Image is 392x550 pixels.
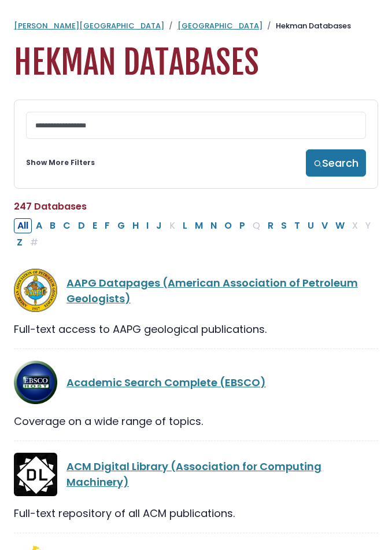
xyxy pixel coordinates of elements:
button: Filter Results V [318,218,331,233]
button: Filter Results M [191,218,206,233]
button: Filter Results P [236,218,249,233]
button: Filter Results J [153,218,165,233]
a: [GEOGRAPHIC_DATA] [177,20,262,31]
button: Filter Results U [304,218,317,233]
div: Coverage on a wide range of topics. [14,413,378,429]
button: Filter Results B [46,218,59,233]
button: Filter Results S [278,218,290,233]
button: Filter Results L [179,218,191,233]
input: Search database by title or keyword [26,112,366,139]
button: Filter Results Z [13,235,26,250]
a: ACM Digital Library (Association for Computing Machinery) [66,459,321,489]
button: Filter Results A [32,218,46,233]
button: Filter Results R [264,218,277,233]
button: All [14,218,32,233]
button: Filter Results E [89,218,101,233]
button: Filter Results O [221,218,235,233]
button: Search [306,149,366,177]
div: Full-text repository of all ACM publications. [14,505,378,521]
button: Filter Results F [101,218,113,233]
button: Filter Results G [114,218,128,233]
a: AAPG Datapages (American Association of Petroleum Geologists) [66,276,358,306]
a: Show More Filters [26,157,95,168]
button: Filter Results I [143,218,152,233]
div: Full-text access to AAPG geological publications. [14,321,378,337]
span: 247 Databases [14,200,87,213]
button: Filter Results W [332,218,348,233]
button: Filter Results T [291,218,304,233]
div: Alpha-list to filter by first letter of database name [14,218,375,249]
button: Filter Results H [129,218,142,233]
a: Academic Search Complete (EBSCO) [66,375,266,390]
nav: breadcrumb [14,20,378,32]
h1: Hekman Databases [14,43,378,82]
button: Filter Results N [207,218,220,233]
button: Filter Results C [60,218,74,233]
li: Hekman Databases [262,20,351,32]
a: [PERSON_NAME][GEOGRAPHIC_DATA] [14,20,164,31]
button: Filter Results D [75,218,88,233]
